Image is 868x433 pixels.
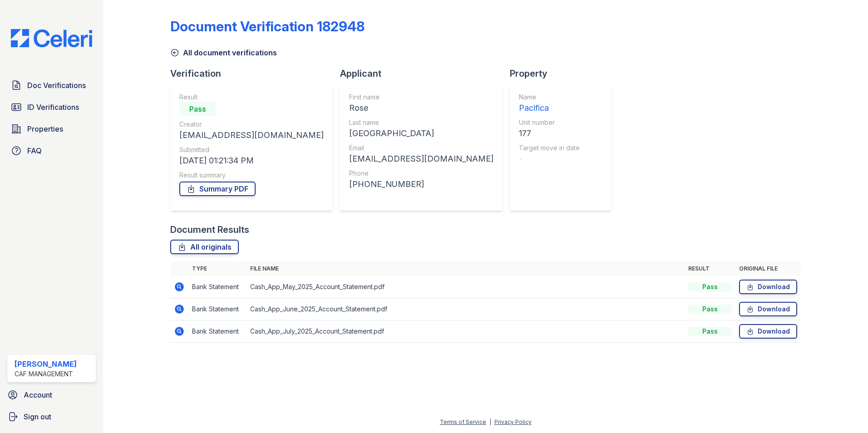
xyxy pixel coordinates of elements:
[179,171,324,180] div: Result summary
[247,298,685,320] td: Cash_App_June_2025_Account_Statement.pdf
[7,120,96,138] a: Properties
[188,261,247,276] th: Type
[15,369,77,379] div: CAF Management
[179,145,324,154] div: Submitted
[494,418,532,425] a: Privacy Policy
[4,29,99,47] img: CE_Logo_Blue-a8612792a0a2168367f1c8372b55b34899dd931a85d93a1a3d3e32e68fde9ad4.png
[519,93,580,102] div: Name
[170,223,249,236] div: Document Results
[247,276,685,298] td: Cash_App_May_2025_Account_Statement.pdf
[15,359,77,369] div: [PERSON_NAME]
[489,418,491,425] div: |
[7,98,96,116] a: ID Verifications
[739,280,797,294] a: Download
[349,102,493,114] div: Rose
[27,102,79,113] span: ID Verifications
[179,102,216,116] div: Pass
[349,93,493,102] div: First name
[519,102,580,114] div: Pacifica
[27,123,63,134] span: Properties
[7,76,96,94] a: Doc Verifications
[4,408,99,426] a: Sign out
[735,261,801,276] th: Original file
[188,320,247,343] td: Bank Statement
[519,153,580,165] div: -
[739,324,797,339] a: Download
[739,302,797,316] a: Download
[349,127,493,140] div: [GEOGRAPHIC_DATA]
[519,93,580,114] a: Name Pacifica
[170,67,340,80] div: Verification
[688,327,732,336] div: Pass
[179,93,324,102] div: Result
[349,153,493,165] div: [EMAIL_ADDRESS][DOMAIN_NAME]
[27,145,42,156] span: FAQ
[24,411,51,422] span: Sign out
[519,118,580,127] div: Unit number
[519,143,580,153] div: Target move in date
[188,276,247,298] td: Bank Statement
[24,389,52,400] span: Account
[247,320,685,343] td: Cash_App_July_2025_Account_Statement.pdf
[179,129,324,142] div: [EMAIL_ADDRESS][DOMAIN_NAME]
[349,118,493,127] div: Last name
[349,169,493,178] div: Phone
[688,282,732,291] div: Pass
[688,305,732,314] div: Pass
[510,67,619,80] div: Property
[179,120,324,129] div: Creator
[179,182,256,196] a: Summary PDF
[27,80,86,91] span: Doc Verifications
[4,386,99,404] a: Account
[188,298,247,320] td: Bank Statement
[170,47,277,58] a: All document verifications
[340,67,510,80] div: Applicant
[685,261,735,276] th: Result
[7,142,96,160] a: FAQ
[170,18,365,34] div: Document Verification 182948
[440,418,486,425] a: Terms of Service
[519,127,580,140] div: 177
[179,154,324,167] div: [DATE] 01:21:34 PM
[349,143,493,153] div: Email
[170,240,239,254] a: All originals
[349,178,493,191] div: [PHONE_NUMBER]
[247,261,685,276] th: File name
